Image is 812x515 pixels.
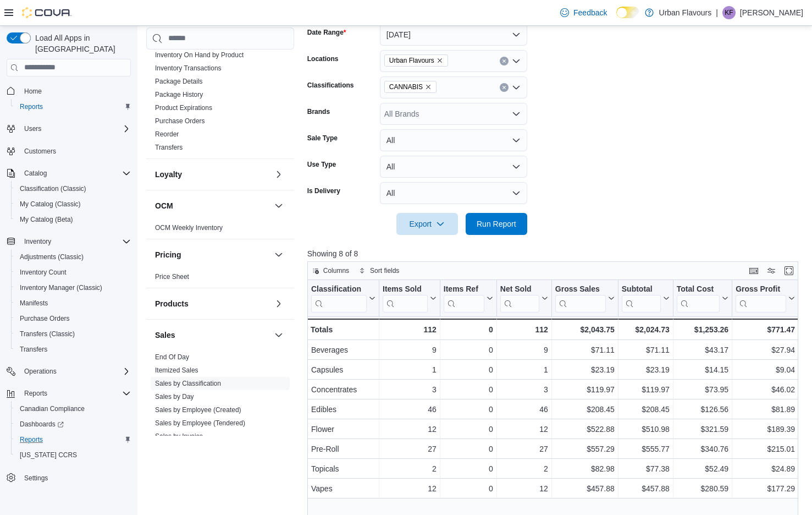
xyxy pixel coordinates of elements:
[11,447,135,463] button: [US_STATE] CCRS
[20,144,131,158] span: Customers
[20,102,43,111] span: Reports
[20,365,131,378] span: Operations
[20,387,52,400] button: Reports
[555,343,615,357] div: $71.11
[20,345,47,354] span: Transfers
[15,266,131,279] span: Inventory Count
[444,363,493,376] div: 0
[20,122,46,135] button: Users
[2,83,135,99] button: Home
[736,442,795,456] div: $215.01
[555,284,606,294] div: Gross Sales
[15,198,85,211] a: My Catalog (Classic)
[11,311,135,326] button: Purchase Orders
[15,327,131,341] span: Transfers (Classic)
[616,18,617,19] span: Dark Mode
[500,83,509,92] button: Clear input
[477,218,516,229] span: Run Report
[20,435,43,444] span: Reports
[555,383,615,396] div: $119.97
[15,281,107,294] a: Inventory Manager (Classic)
[311,383,375,396] div: Concentrates
[677,363,728,376] div: $14.15
[500,403,548,416] div: 46
[500,383,548,396] div: 3
[20,330,75,338] span: Transfers (Classic)
[389,55,434,66] span: Urban Flavours
[765,264,778,277] button: Display options
[15,250,88,264] a: Adjustments (Classic)
[389,81,423,92] span: CANNABIS
[155,330,175,341] h3: Sales
[677,343,728,357] div: $43.17
[20,404,85,413] span: Canadian Compliance
[15,213,78,226] a: My Catalog (Beta)
[20,314,70,323] span: Purchase Orders
[15,418,131,431] span: Dashboards
[380,129,527,151] button: All
[555,403,615,416] div: $208.45
[155,393,194,401] a: Sales by Day
[383,383,437,396] div: 3
[425,84,432,90] button: Remove CANNABIS from selection in this group
[311,284,367,312] div: Classification
[716,6,718,19] p: |
[155,249,270,260] button: Pricing
[20,145,60,158] a: Customers
[355,264,404,277] button: Sort fields
[15,343,131,356] span: Transfers
[736,383,795,396] div: $46.02
[323,266,349,275] span: Columns
[383,423,437,436] div: 12
[311,442,375,456] div: Pre-Roll
[15,433,47,446] a: Reports
[500,323,548,336] div: 112
[725,6,733,19] span: KF
[383,343,437,357] div: 9
[311,423,375,436] div: Flower
[736,403,795,416] div: $81.89
[307,134,338,143] label: Sale Type
[403,213,451,235] span: Export
[307,248,803,259] p: Showing 8 of 8
[307,107,330,116] label: Brands
[24,367,57,376] span: Operations
[15,297,52,310] a: Manifests
[500,423,548,436] div: 12
[555,462,615,475] div: $82.98
[677,403,728,416] div: $126.56
[15,312,74,325] a: Purchase Orders
[11,342,135,357] button: Transfers
[20,200,81,209] span: My Catalog (Classic)
[24,169,47,178] span: Catalog
[2,364,135,379] button: Operations
[20,387,131,400] span: Reports
[2,121,135,136] button: Users
[146,221,294,239] div: OCM
[677,284,720,312] div: Total Cost
[556,2,611,24] a: Feedback
[307,187,340,195] label: Is Delivery
[782,264,796,277] button: Enter fullscreen
[622,323,670,336] div: $2,024.73
[2,166,135,181] button: Catalog
[15,250,131,264] span: Adjustments (Classic)
[24,124,41,133] span: Users
[155,144,183,151] a: Transfers
[383,284,437,312] button: Items Sold
[22,7,71,18] img: Cova
[11,212,135,227] button: My Catalog (Beta)
[677,423,728,436] div: $321.59
[15,182,91,195] a: Classification (Classic)
[736,284,795,312] button: Gross Profit
[15,198,131,211] span: My Catalog (Classic)
[24,147,56,156] span: Customers
[11,181,135,196] button: Classification (Classic)
[155,169,270,180] button: Loyalty
[555,363,615,376] div: $23.19
[659,6,712,19] p: Urban Flavours
[2,469,135,485] button: Settings
[383,462,437,475] div: 2
[555,284,606,312] div: Gross Sales
[500,57,509,65] button: Clear input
